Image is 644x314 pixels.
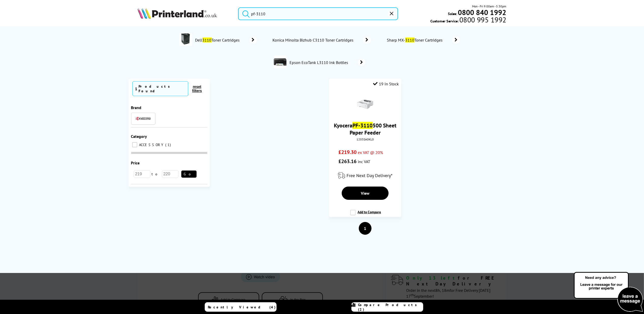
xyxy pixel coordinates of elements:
[179,33,192,46] img: DELL3110.jpg
[135,117,151,121] img: Kyocera
[332,168,399,183] div: modal_delivery
[131,160,140,165] span: Price
[347,173,393,178] span: Free Next Day Delivery*
[358,159,370,164] span: inc VAT
[289,60,350,65] span: Epson EcoTank L3110 Ink Bottles
[208,305,276,309] span: Recently Viewed (4)
[289,56,365,69] a: Epson EcoTank L3110 Ink Bottles
[358,150,383,155] span: ex VAT @ 20%
[386,36,460,44] a: Sharp MX-3110Toner Cartridges
[356,95,374,113] img: Kyocera-1203SA0KL0-Small.gif
[195,33,257,47] a: Dell3110Toner Cartridges
[135,86,138,91] span: 1
[134,170,150,178] input: 219
[373,81,399,86] div: 19 In Stock
[430,17,506,23] span: Customer Service:
[386,37,445,43] span: Sharp MX- Toner Cartridges
[457,10,506,15] a: 0800 840 1992
[202,37,212,43] mark: 3110
[458,8,506,17] b: 0800 840 1992
[188,84,206,93] button: reset filters
[132,142,137,147] input: ACCESSORY 1
[448,11,457,16] span: Sales:
[138,8,231,20] a: Printerland Logo
[205,302,277,312] a: Recently Viewed (4)
[338,158,357,165] span: £263.16
[272,36,371,44] a: Konica Minolta Bizhub C3110 Toner Cartridges
[472,4,506,9] span: Mon - Fri 9:00am - 5:30pm
[405,37,414,43] mark: 3110
[351,302,423,312] a: Compare Products (2)
[342,187,389,200] a: View
[361,191,369,196] span: View
[573,271,644,313] img: Open Live Chat window
[138,142,165,147] span: ACCESSORY
[138,8,217,19] img: Printerland Logo
[459,17,506,22] span: 0800 995 1992
[131,134,147,139] span: Category
[139,84,185,93] div: Products Found
[338,149,357,155] span: £219.30
[350,210,381,219] label: Add to Compare
[150,172,162,176] span: to
[352,122,373,129] mark: PF-3110
[131,105,142,110] span: Brand
[166,142,172,147] span: 1
[358,303,423,312] span: Compare Products (2)
[333,137,397,141] div: 1203SA0KL0
[238,7,398,20] input: Search product or
[181,171,197,178] button: Go
[334,122,396,136] a: KyoceraPF-3110500 Sheet Paper Feeder
[195,37,242,43] span: Dell Toner Cartridges
[272,37,355,43] span: Konica Minolta Bizhub C3110 Toner Cartridges
[162,170,179,178] input: 220
[274,56,286,68] img: C11CG87403B2-conspage.jpg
